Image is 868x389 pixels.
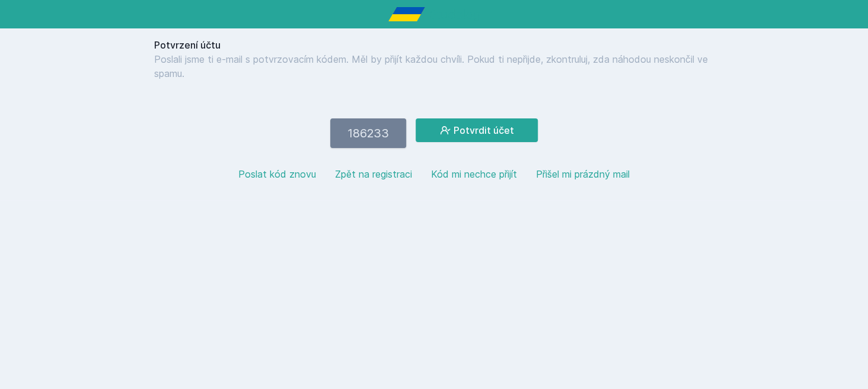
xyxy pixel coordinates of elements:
[335,167,412,181] button: Zpět na registraci
[431,167,517,181] button: Kód mi nechce přijít
[154,52,714,81] p: Poslali jsme ti e-mail s potvrzovacím kódem. Měl by přijít každou chvíli. Pokud ti nepřijde, zkon...
[238,167,316,181] button: Poslat kód znovu
[536,167,630,181] button: Přišel mi prázdný mail
[154,38,714,52] h1: Potvrzení účtu
[330,118,406,148] input: 123456
[416,118,538,142] button: Potvrdit účet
